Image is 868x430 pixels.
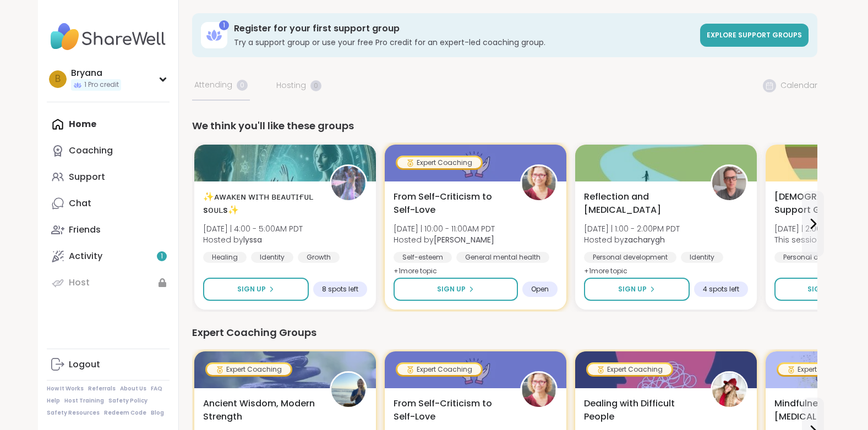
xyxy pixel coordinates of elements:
[203,234,303,245] span: Hosted by
[71,67,121,79] div: Bryana
[234,37,694,48] h3: Try a support group or use your free Pro credit for an expert-led coaching group.
[584,397,698,423] span: Dealing with Difficult People
[394,252,452,263] div: Self-esteem
[712,373,746,407] img: CLove
[203,223,303,234] span: [DATE] | 4:00 - 5:00AM PDT
[104,409,146,417] a: Redeem Code
[584,234,680,245] span: Hosted by
[774,252,867,263] div: Personal development
[456,252,549,263] div: General mental health
[203,190,318,217] span: ✨ᴀᴡᴀᴋᴇɴ ᴡɪᴛʜ ʙᴇᴀᴜᴛɪғᴜʟ sᴏᴜʟs✨
[69,145,113,157] div: Coaching
[588,364,672,375] div: Expert Coaching
[47,164,170,190] a: Support
[243,234,262,245] b: lyssa
[394,234,495,245] span: Hosted by
[69,197,91,210] div: Chat
[703,285,739,294] span: 4 spots left
[207,364,291,375] div: Expert Coaching
[69,171,105,183] div: Support
[69,277,90,289] div: Host
[681,252,723,263] div: Identity
[47,409,100,417] a: Safety Resources
[64,397,104,405] a: Host Training
[584,223,680,234] span: [DATE] | 1:00 - 2:00PM PDT
[108,397,148,405] a: Safety Policy
[151,409,164,417] a: Blog
[394,223,495,234] span: [DATE] | 10:00 - 11:00AM PDT
[778,364,862,375] div: Expert Coaching
[47,397,60,405] a: Help
[151,385,162,393] a: FAQ
[219,20,229,30] div: 1
[120,385,146,393] a: About Us
[700,24,809,47] a: Explore support groups
[618,284,647,294] span: Sign Up
[47,217,170,243] a: Friends
[84,80,119,90] span: 1 Pro credit
[434,234,494,245] b: [PERSON_NAME]
[47,243,170,269] a: Activity1
[47,18,170,56] img: ShareWell Nav Logo
[88,385,116,393] a: Referrals
[234,23,694,35] h3: Register for your first support group
[203,278,309,301] button: Sign Up
[807,284,836,294] span: Sign Up
[55,72,61,86] span: B
[161,252,163,261] span: 1
[47,385,84,393] a: How It Works
[192,325,817,340] div: Expert Coaching Groups
[203,397,318,423] span: Ancient Wisdom, Modern Strength
[584,278,690,301] button: Sign Up
[394,190,508,217] span: From Self-Criticism to Self-Love
[394,397,508,423] span: From Self-Criticism to Self-Love
[203,252,247,263] div: Healing
[712,166,746,200] img: zacharygh
[47,190,170,217] a: Chat
[522,373,556,407] img: Fausta
[47,269,170,296] a: Host
[331,373,365,407] img: GokuCloud
[707,30,802,40] span: Explore support groups
[437,284,466,294] span: Sign Up
[397,157,481,168] div: Expert Coaching
[394,278,518,301] button: Sign Up
[397,364,481,375] div: Expert Coaching
[522,166,556,200] img: Fausta
[531,285,549,294] span: Open
[624,234,665,245] b: zacharygh
[237,284,266,294] span: Sign Up
[331,166,365,200] img: lyssa
[69,359,100,371] div: Logout
[192,118,817,134] div: We think you'll like these groups
[47,351,170,378] a: Logout
[584,190,698,217] span: Reflection and [MEDICAL_DATA]
[584,252,676,263] div: Personal development
[298,252,340,263] div: Growth
[47,137,170,164] a: Coaching
[69,224,101,236] div: Friends
[251,252,293,263] div: Identity
[322,285,358,294] span: 8 spots left
[69,250,102,262] div: Activity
